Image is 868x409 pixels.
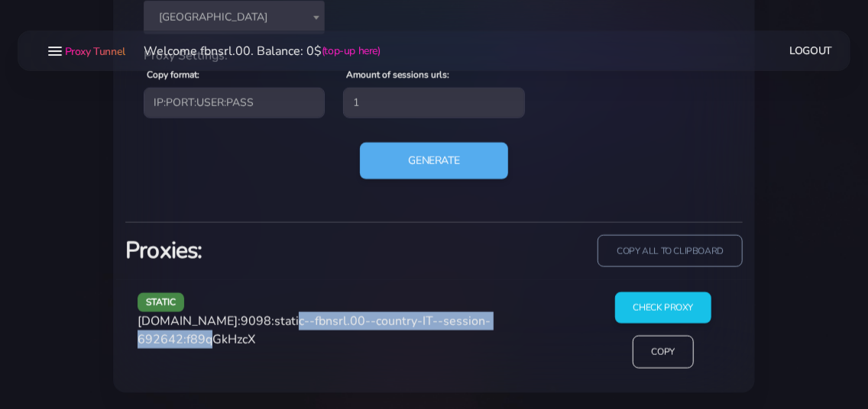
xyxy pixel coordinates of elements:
[633,336,694,369] input: Copy
[346,68,449,82] label: Amount of sessions urls:
[65,44,125,59] span: Proxy Tunnel
[144,1,325,34] span: Italy
[598,235,743,268] input: copy all to clipboard
[138,293,184,312] span: static
[125,42,381,60] li: Welcome fbnsrl.00. Balance: 0$
[138,313,491,348] span: [DOMAIN_NAME]:9098:static--fbnsrl.00--country-IT--session-692642:f89qGkHzcX
[147,68,199,82] label: Copy format:
[360,143,509,179] button: Generate
[322,43,381,59] a: (top-up here)
[794,335,849,390] iframe: Webchat Widget
[125,235,425,266] h3: Proxies:
[790,37,833,65] a: Logout
[62,39,125,63] a: Proxy Tunnel
[615,292,712,324] input: Check Proxy
[153,7,316,28] span: Italy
